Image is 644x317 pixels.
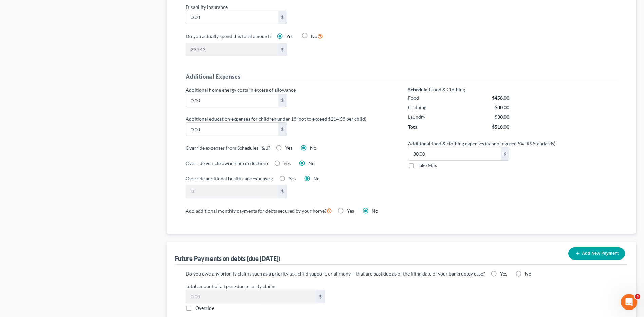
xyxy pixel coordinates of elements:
[310,145,316,151] span: No
[635,294,640,299] span: 4
[408,86,509,93] div: Food & Clothing
[418,162,437,168] span: Take Max
[186,72,617,81] h5: Additional Expenses
[182,283,620,290] label: Total amount of all past-due priority claims
[492,123,509,130] div: $518.00
[492,95,509,101] div: $458.00
[408,114,425,120] div: Laundry
[495,104,509,111] div: $30.00
[182,3,398,11] label: Disability insurance
[186,290,316,303] input: 0.00
[568,247,625,260] button: Add New Payment
[278,185,287,198] div: $
[186,270,485,277] label: Do you owe any priority claims such as a priority tax, child support, or alimony ─ that are past ...
[621,294,637,310] iframe: Intercom live chat
[500,271,507,277] span: Yes
[186,33,271,40] label: Do you actually spend this total amount?
[311,33,317,39] span: No
[186,94,278,107] input: 0.00
[186,11,278,24] input: 0.00
[278,94,287,107] div: $
[308,160,315,166] span: No
[186,160,269,167] label: Override vehicle ownership deduction?
[501,147,509,160] div: $
[278,123,287,136] div: $
[347,208,354,214] span: Yes
[525,271,531,277] span: No
[195,305,214,311] span: Override
[186,175,274,182] label: Override additional health care expenses?
[313,176,320,181] span: No
[286,33,293,39] span: Yes
[186,123,278,136] input: 0.00
[278,11,287,24] div: $
[495,114,509,120] div: $30.00
[283,160,291,166] span: Yes
[182,115,398,122] label: Additional education expenses for children under 18 (not to exceed $214.58 per child)
[408,147,500,160] input: 0.00
[408,123,419,130] div: Total
[278,43,287,56] div: $
[408,87,430,93] strong: Schedule J
[316,290,325,303] div: $
[182,86,398,94] label: Additional home energy costs in excess of allowance
[285,145,292,151] span: Yes
[186,43,278,56] input: 0.00
[408,95,419,101] div: Food
[186,185,278,198] input: 0.00
[408,104,426,111] div: Clothing
[289,176,296,181] span: Yes
[405,140,620,147] label: Additional food & clothing expenses (cannot exceed 5% IRS Standards)
[186,144,270,151] label: Override expenses from Schedules I & J?
[175,254,280,263] div: Future Payments on debts (due [DATE])
[372,208,378,214] span: No
[186,206,332,215] label: Add additional monthly payments for debts secured by your home?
